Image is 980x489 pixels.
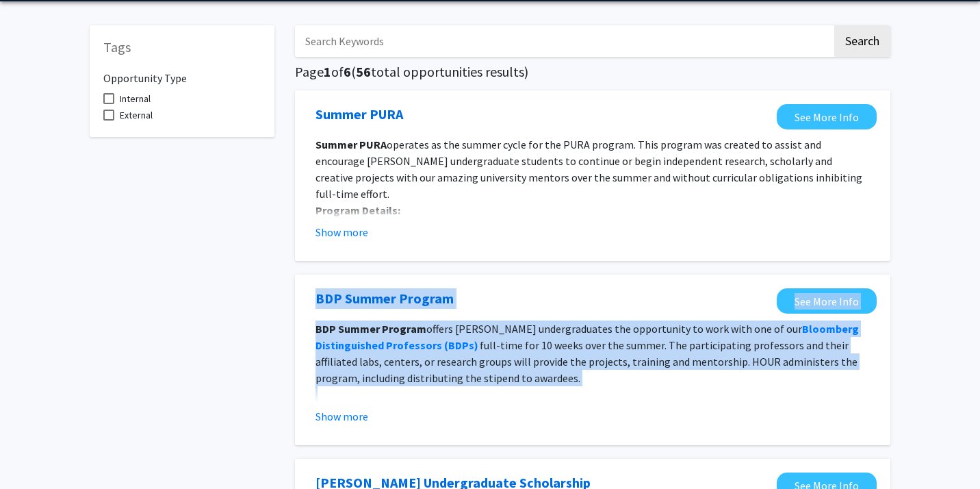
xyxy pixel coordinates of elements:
span: External [120,107,153,123]
iframe: Chat [10,427,58,479]
p: offers [PERSON_NAME] undergraduates the opportunity to work with one of our full-time for 10 week... [315,321,870,386]
a: Opens in a new tab [315,288,454,309]
span: operates as the summer cycle for the PURA program. This program was created to assist and encoura... [315,138,862,201]
a: Opens in a new tab [315,104,403,125]
button: Show more [315,408,368,425]
strong: Summer PURA [315,138,387,151]
button: Show more [315,224,368,240]
h6: Opportunity Type [103,61,261,85]
span: 56 [356,63,371,80]
span: Internal [120,90,151,107]
h5: Page of ( total opportunities results) [295,64,890,80]
span: 6 [344,63,351,80]
a: Opens in a new tab [777,104,877,129]
input: Search Keywords [295,25,832,57]
a: Opens in a new tab [777,288,877,314]
button: Search [834,25,890,57]
strong: BDP Summer Program [315,322,426,336]
h5: Tags [103,39,261,55]
span: 1 [324,63,331,80]
strong: Program Details: [315,203,400,217]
